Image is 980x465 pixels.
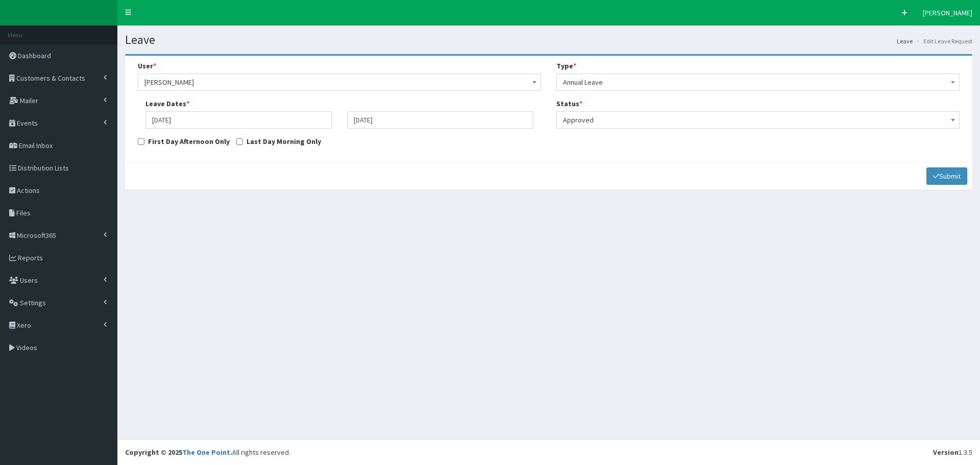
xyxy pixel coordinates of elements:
[20,96,38,105] span: Mailer
[236,138,243,145] input: Last Day Morning Only
[556,111,960,129] span: Approved
[556,61,576,71] label: Type
[17,231,56,240] span: Microsoft365
[556,74,960,91] span: Annual Leave
[563,75,953,89] span: Annual Leave
[18,51,51,60] span: Dashboard
[247,136,321,146] label: Last Day Morning Only
[897,37,913,45] a: Leave
[138,138,144,145] input: First Day Afternoon Only
[16,208,31,217] span: Files
[933,447,972,457] div: 1.3.5
[125,448,232,457] strong: Copyright © 2025 .
[923,8,972,17] span: [PERSON_NAME]
[117,439,980,465] footer: All rights reserved.
[19,141,53,150] span: Email Inbox
[144,75,534,89] span: Leahann Barnes
[16,74,85,83] span: Customers & Contacts
[914,37,972,45] li: Edit Leave Request
[145,99,189,109] label: Leave Dates
[933,448,959,457] b: Version
[182,448,230,457] a: The One Point
[16,343,37,352] span: Videos
[148,136,230,146] label: First Day Afternoon Only
[347,111,533,129] input: Leave End At
[20,276,38,285] span: Users
[20,298,46,307] span: Settings
[138,74,541,91] span: Leahann Barnes
[138,61,156,71] label: User
[563,113,953,127] span: Approved
[556,99,582,109] label: Status
[145,111,332,129] input: Leave Start At
[17,118,38,128] span: Events
[125,33,972,46] h1: Leave
[18,163,69,173] span: Distribution Lists
[17,321,31,330] span: Xero
[926,167,967,185] button: Submit
[17,186,40,195] span: Actions
[18,253,43,262] span: Reports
